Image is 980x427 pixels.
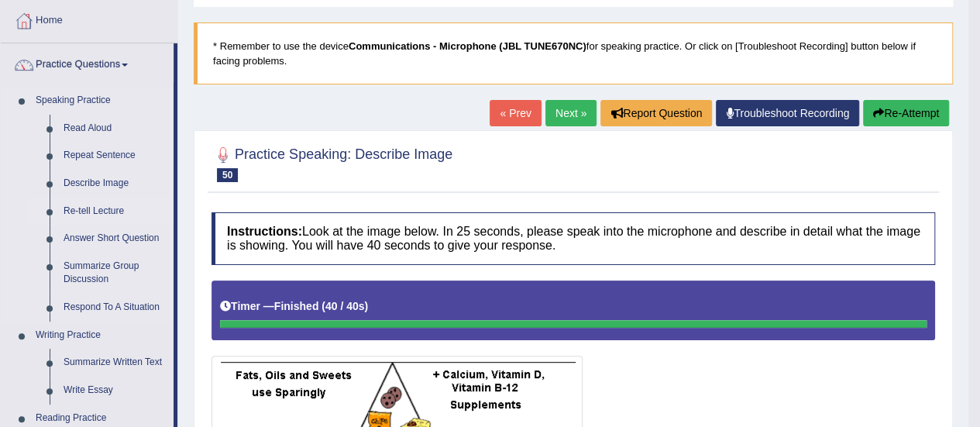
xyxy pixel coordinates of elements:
b: Finished [274,300,319,312]
a: Answer Short Question [57,225,174,253]
a: Describe Image [57,170,174,198]
h2: Practice Speaking: Describe Image [211,143,452,182]
b: ( [322,300,325,312]
h4: Look at the image below. In 25 seconds, please speak into the microphone and describe in detail w... [211,212,935,264]
a: Summarize Group Discussion [57,253,174,294]
a: Summarize Written Text [57,349,174,377]
b: ) [365,300,369,312]
a: Respond To A Situation [57,294,174,322]
h5: Timer — [220,301,368,312]
a: Writing Practice [29,322,174,350]
b: Communications - Microphone (JBL TUNE670NC) [349,40,586,52]
a: « Prev [490,100,541,126]
blockquote: * Remember to use the device for speaking practice. Or click on [Troubleshoot Recording] button b... [194,22,953,84]
button: Re-Attempt [863,100,949,126]
span: 50 [217,168,238,182]
a: Speaking Practice [29,87,174,115]
a: Practice Questions [1,43,174,82]
b: 40 / 40s [325,300,365,312]
b: Instructions: [227,225,302,238]
a: Write Essay [57,377,174,405]
a: Repeat Sentence [57,142,174,170]
a: Troubleshoot Recording [716,100,859,126]
a: Next » [545,100,597,126]
button: Report Question [600,100,712,126]
a: Read Aloud [57,115,174,143]
a: Re-tell Lecture [57,198,174,226]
